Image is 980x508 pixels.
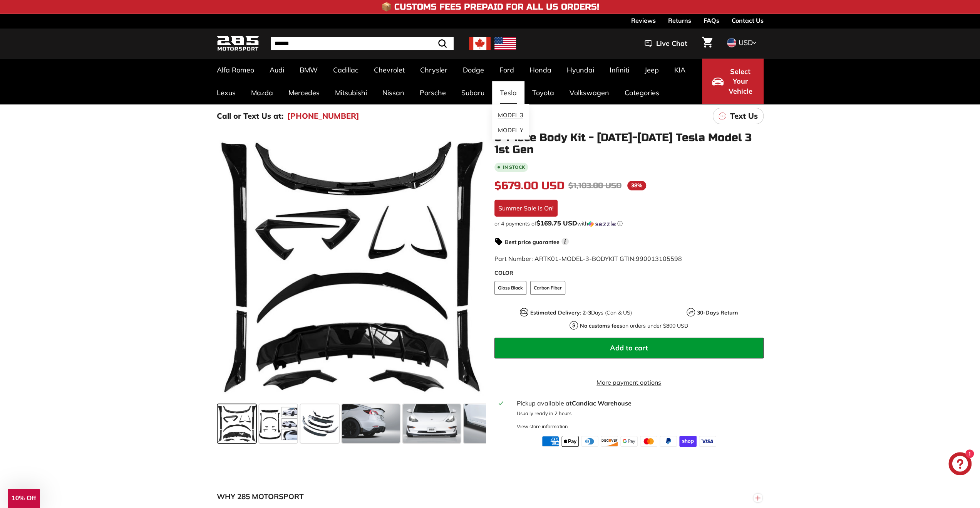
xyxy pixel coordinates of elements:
[571,399,631,407] strong: Candiac Warehouse
[262,59,292,81] a: Audi
[631,14,656,27] a: Reviews
[516,423,568,430] div: View store information
[656,39,687,49] span: Live Chat
[281,81,327,104] a: Mercedes
[522,59,559,81] a: Honda
[697,309,738,316] strong: 30-Days Return
[494,338,764,358] button: Add to cart
[559,59,602,81] a: Hyundai
[732,14,764,27] a: Contact Us
[946,452,974,477] inbox-online-store-chat: Shopify online store chat
[620,436,638,447] img: google_pay
[640,436,657,447] img: master
[536,219,577,227] span: $169.75 USD
[580,322,688,330] p: on orders under $800 USD
[494,255,682,262] span: Part Number: ARTK01-MODEL-3-BODYKIT GTIN:
[366,59,412,81] a: Chevrolet
[568,181,622,190] span: $1,103.00 USD
[739,38,753,47] span: USD
[530,309,632,317] p: Days (Can & US)
[494,200,558,217] div: Summer Sale is On!
[679,436,697,447] img: shopify_pay
[697,30,717,57] a: Cart
[668,14,691,27] a: Returns
[561,436,579,447] img: apple_pay
[505,239,560,246] strong: Best price guarantee
[494,220,764,227] div: or 4 payments of$169.75 USDwithSezzle Click to learn more about Sezzle
[494,220,764,227] div: or 4 payments of with
[455,59,492,81] a: Dodge
[327,81,375,104] a: Mitsubishi
[492,59,522,81] a: Ford
[516,410,759,417] p: Usually ready in 2 hours
[580,322,622,329] strong: No customs fees
[704,14,719,27] a: FAQs
[699,436,716,447] img: visa
[713,108,764,124] a: Text Us
[454,81,492,104] a: Subaru
[381,2,599,12] h4: 📦 Customs Fees Prepaid for All US Orders!
[617,81,667,104] a: Categories
[271,37,454,50] input: Search
[635,34,697,53] button: Live Chat
[581,436,598,447] img: diners_club
[667,59,693,81] a: KIA
[494,378,764,387] a: More payment options
[209,59,262,81] a: Alfa Romeo
[217,35,259,53] img: Logo_285_Motorsport_areodynamics_components
[610,343,648,352] span: Add to cart
[727,67,754,96] span: Select Your Vehicle
[12,495,36,502] span: 10% Off
[209,81,243,104] a: Lexus
[325,59,366,81] a: Cadillac
[516,399,759,408] div: Pickup available at
[524,81,562,104] a: Toyota
[503,165,525,170] b: In stock
[637,59,667,81] a: Jeep
[375,81,412,104] a: Nissan
[492,81,524,104] a: Tesla
[561,238,569,245] span: i
[412,59,455,81] a: Chrysler
[492,123,529,138] a: MODEL Y
[730,110,758,122] p: Text Us
[601,436,618,447] img: discover
[292,59,325,81] a: BMW
[588,220,616,227] img: Sezzle
[660,436,677,447] img: paypal
[494,269,764,277] label: COLOR
[494,132,764,156] h1: 6-Piece Body Kit - [DATE]-[DATE] Tesla Model 3 1st Gen
[243,81,281,104] a: Mazda
[494,179,565,192] span: $679.00 USD
[530,309,591,316] strong: Estimated Delivery: 2-3
[602,59,637,81] a: Infiniti
[492,108,529,123] a: MODEL 3
[8,489,40,508] div: 10% Off
[636,255,682,262] span: 990013105598
[412,81,454,104] a: Porsche
[287,110,359,122] a: [PHONE_NUMBER]
[702,59,764,104] button: Select Your Vehicle
[217,110,283,122] p: Call or Text Us at:
[542,436,559,447] img: american_express
[562,81,617,104] a: Volkswagen
[627,181,646,190] span: 38%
